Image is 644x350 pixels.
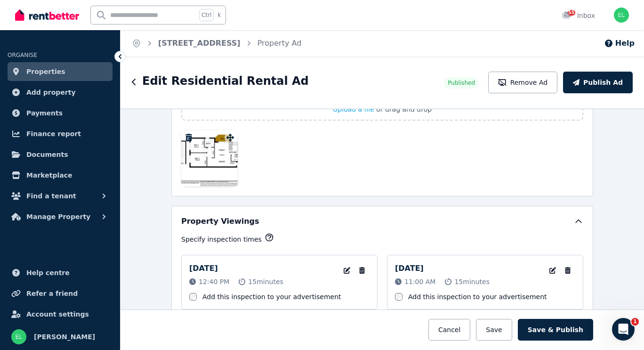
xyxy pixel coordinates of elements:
p: [DATE] [189,263,218,274]
span: [PERSON_NAME] [34,331,95,342]
a: Account settings [8,305,113,324]
h5: Property Viewings [181,216,259,227]
label: Add this inspection to your advertisement [202,292,341,301]
img: RentBetter [15,8,79,22]
h1: Edit Residential Rental Ad [142,73,309,89]
a: Add property [8,83,113,102]
button: Cancel [428,319,470,341]
span: 11:00 AM [404,277,435,286]
span: k [217,11,221,19]
span: or drag and drop [376,106,432,113]
button: Help [604,38,635,49]
span: Published [448,79,475,87]
span: 1 [631,318,639,326]
img: edna lee [614,8,629,23]
span: ORGANISE [8,52,37,58]
span: Find a tenant [26,190,76,202]
a: Help centre [8,263,113,282]
span: Refer a friend [26,288,78,299]
nav: Breadcrumb [121,30,313,57]
span: Properties [26,66,65,77]
span: Account settings [26,309,89,320]
a: Finance report [8,124,113,143]
a: Marketplace [8,166,113,185]
a: [STREET_ADDRESS] [158,39,241,48]
p: Specify inspection times [181,235,262,244]
span: Manage Property [26,211,90,222]
iframe: Intercom live chat [612,318,635,341]
a: Payments [8,104,113,122]
a: Documents [8,145,113,164]
span: 15 minutes [248,277,283,286]
a: Property Ad [258,39,302,48]
label: Add this inspection to your advertisement [408,292,547,301]
button: Publish Ad [563,72,633,93]
span: Ctrl [199,9,214,21]
span: 12:40 PM [199,277,229,286]
button: Manage Property [8,207,113,226]
span: 15 minutes [454,277,490,286]
img: edna lee [11,329,26,344]
button: Find a tenant [8,187,113,205]
span: Documents [26,149,68,160]
button: Upload a file or drag and drop [333,105,432,114]
span: 55 [568,10,575,16]
button: Save & Publish [518,319,593,341]
span: Payments [26,107,63,119]
button: Remove Ad [488,72,557,93]
span: Finance report [26,128,81,139]
span: Upload a file [333,106,374,113]
span: Help centre [26,267,70,278]
p: [DATE] [395,263,424,274]
span: Add property [26,87,76,98]
div: Inbox [562,11,595,20]
button: Save [476,319,512,341]
a: Properties [8,62,113,81]
span: Marketplace [26,170,72,181]
a: Refer a friend [8,284,113,303]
